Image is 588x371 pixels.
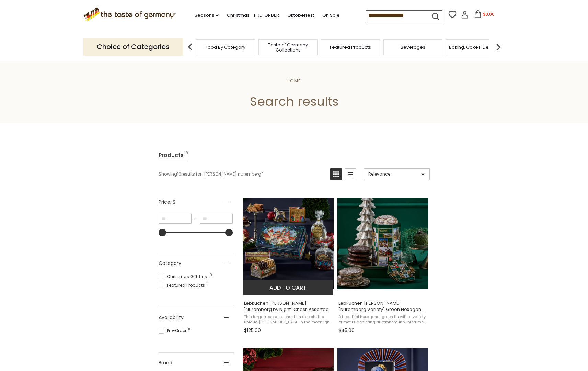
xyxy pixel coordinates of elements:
[492,40,505,54] img: next arrow
[470,10,499,21] button: $0.00
[209,273,212,277] span: 10
[338,300,427,313] span: Lebkuchen [PERSON_NAME] "Nuremberg Variety" Green Hexagonal Tin, Assorted Lebkuchen and Holiday C...
[192,215,200,222] span: –
[188,328,192,331] span: 10
[177,171,181,177] b: 10
[159,150,188,160] a: View Products Tab
[159,314,184,321] span: Availability
[364,168,430,180] a: Sort options
[170,199,175,205] span: , $
[184,150,188,160] span: 10
[207,282,208,286] span: 1
[345,168,356,180] a: View list mode
[330,168,342,180] a: View grid mode
[83,38,183,55] p: Choice of Categories
[368,171,419,177] span: Relevance
[261,42,315,53] a: Taste of Germany Collections
[159,282,207,289] span: Featured Products
[159,328,188,334] span: Pre-Order
[206,45,245,50] a: Food By Category
[159,359,172,367] span: Brand
[338,327,355,334] span: $45.00
[337,192,428,336] a: Lebkuchen Schmidt
[183,40,197,54] img: previous arrow
[243,192,334,336] a: Lebkuchen Schmidt
[159,214,192,224] input: Minimum value
[449,45,502,50] a: Baking, Cakes, Desserts
[227,12,279,19] a: Christmas - PRE-ORDER
[244,300,333,313] span: Lebkuchen [PERSON_NAME] "Nuremberg by Night" Chest, Assorted Lebkuchen
[243,280,333,295] button: Add to cart
[483,11,495,17] span: $0.00
[244,327,261,334] span: $125.00
[243,198,334,289] img: Lebkuchen Schmidt "Nuremberg by Night" Chest, Assorted Lebkuchen
[21,94,567,109] h1: Search results
[200,214,233,224] input: Maximum value
[159,199,175,206] span: Price
[195,12,219,19] a: Seasons
[287,78,301,84] a: Home
[338,314,427,325] span: A beautiful hexagonal green tin with a variety of motifs depicting Nuremberg in wintertime, conta...
[159,260,181,267] span: Category
[159,273,209,280] span: Christmas Gift Tins
[337,198,428,289] img: Lebkuchen Schmidt "Nuremberg Variety" Green Hexagonal Tin, Assorted Lebkuchen and Holiday Cookies
[287,12,314,19] a: Oktoberfest
[330,45,371,50] a: Featured Products
[244,314,333,325] span: This large keepsake chest tin depicts the unique [GEOGRAPHIC_DATA] in the moonlight. This image h...
[322,12,340,19] a: On Sale
[159,168,325,180] div: Showing results for " "
[401,45,425,50] a: Beverages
